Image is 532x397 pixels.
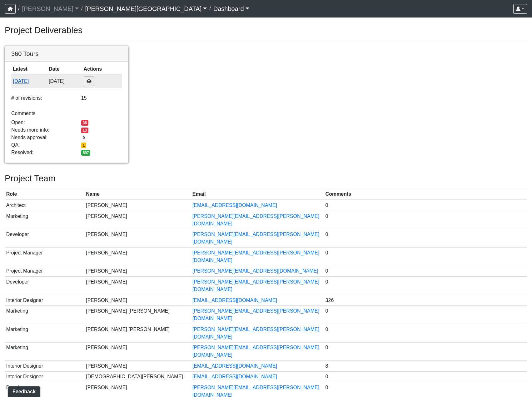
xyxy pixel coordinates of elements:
[324,200,527,211] td: 0
[192,345,319,358] a: [PERSON_NAME][EMAIL_ADDRESS][PERSON_NAME][DOMAIN_NAME]
[5,229,84,248] td: Developer
[324,211,527,229] td: 0
[84,200,191,211] td: [PERSON_NAME]
[192,374,277,379] a: [EMAIL_ADDRESS][DOMAIN_NAME]
[324,361,527,372] td: 8
[5,25,527,36] h3: Project Deliverables
[22,3,79,15] a: [PERSON_NAME]
[192,327,319,339] a: [PERSON_NAME][EMAIL_ADDRESS][PERSON_NAME][DOMAIN_NAME]
[324,324,527,342] td: 0
[84,306,191,324] td: [PERSON_NAME] [PERSON_NAME]
[84,229,191,248] td: [PERSON_NAME]
[324,371,527,382] td: 0
[324,277,527,295] td: 0
[324,247,527,266] td: 0
[324,306,527,324] td: 0
[324,266,527,277] td: 0
[5,306,84,324] td: Marketing
[84,295,191,306] td: [PERSON_NAME]
[5,211,84,229] td: Marketing
[11,75,47,88] td: r1kk4akKD6ZnZBpbARCM5J
[207,3,213,15] span: /
[5,200,84,211] td: Architect
[191,189,324,200] th: Email
[13,77,46,85] button: [DATE]
[192,203,277,208] a: [EMAIL_ADDRESS][DOMAIN_NAME]
[192,232,319,244] a: [PERSON_NAME][EMAIL_ADDRESS][PERSON_NAME][DOMAIN_NAME]
[84,247,191,266] td: [PERSON_NAME]
[192,298,277,303] a: [EMAIL_ADDRESS][DOMAIN_NAME]
[5,277,84,295] td: Developer
[84,211,191,229] td: [PERSON_NAME]
[5,371,84,382] td: Interior Designer
[5,324,84,342] td: Marketing
[5,342,84,361] td: Marketing
[85,3,207,15] a: [PERSON_NAME][GEOGRAPHIC_DATA]
[5,384,42,397] iframe: Ybug feedback widget
[192,250,319,263] a: [PERSON_NAME][EMAIL_ADDRESS][PERSON_NAME][DOMAIN_NAME]
[16,3,22,15] span: /
[84,371,191,382] td: [DEMOGRAPHIC_DATA][PERSON_NAME]
[324,342,527,361] td: 0
[5,173,527,184] h3: Project Team
[5,295,84,306] td: Interior Designer
[5,189,84,200] th: Role
[192,214,319,226] a: [PERSON_NAME][EMAIL_ADDRESS][PERSON_NAME][DOMAIN_NAME]
[213,3,249,15] a: Dashboard
[192,268,318,274] a: [PERSON_NAME][EMAIL_ADDRESS][DOMAIN_NAME]
[84,266,191,277] td: [PERSON_NAME]
[84,342,191,361] td: [PERSON_NAME]
[84,189,191,200] th: Name
[324,229,527,248] td: 0
[192,279,319,292] a: [PERSON_NAME][EMAIL_ADDRESS][PERSON_NAME][DOMAIN_NAME]
[5,247,84,266] td: Project Manager
[84,277,191,295] td: [PERSON_NAME]
[192,363,277,369] a: [EMAIL_ADDRESS][DOMAIN_NAME]
[5,266,84,277] td: Project Manager
[79,3,85,15] span: /
[192,308,319,321] a: [PERSON_NAME][EMAIL_ADDRESS][PERSON_NAME][DOMAIN_NAME]
[84,324,191,342] td: [PERSON_NAME] [PERSON_NAME]
[5,361,84,372] td: Interior Designer
[324,295,527,306] td: 326
[84,361,191,372] td: [PERSON_NAME]
[324,189,527,200] th: Comments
